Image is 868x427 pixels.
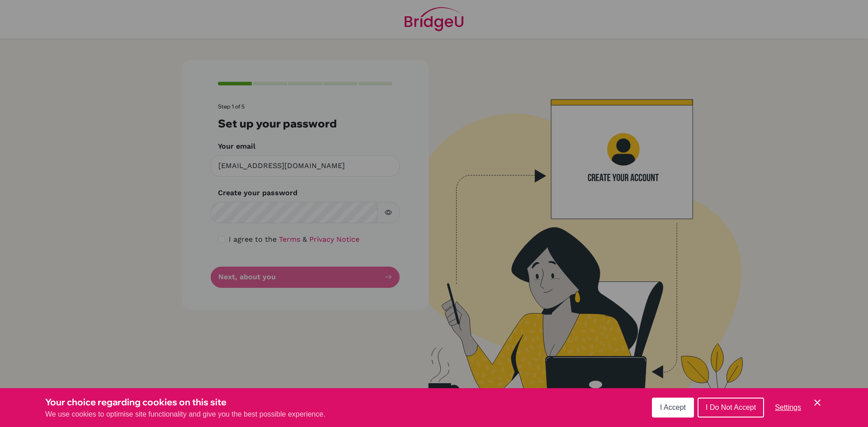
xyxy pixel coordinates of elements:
[660,404,686,411] span: I Accept
[45,409,325,420] p: We use cookies to optimise site functionality and give you the best possible experience.
[652,398,694,418] button: I Accept
[45,395,325,409] h3: Your choice regarding cookies on this site
[706,404,756,411] span: I Do Not Accept
[812,397,823,408] button: Save and close
[768,399,808,417] button: Settings
[775,404,801,411] span: Settings
[698,398,764,418] button: I Do Not Accept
